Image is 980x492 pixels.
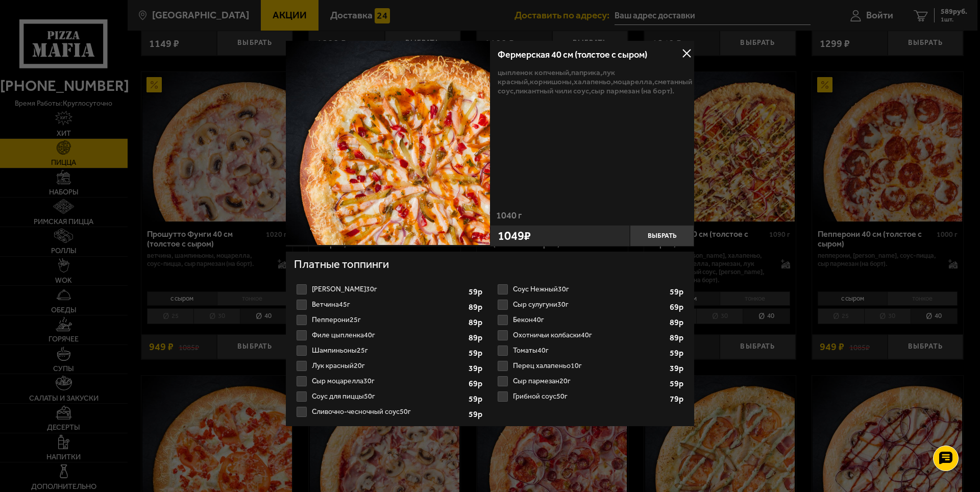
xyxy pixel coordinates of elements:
strong: 89 р [670,318,686,327]
li: Томаты [495,343,686,358]
li: Соус для пиццы [294,389,485,404]
label: Соус Нежный 30г [495,282,686,297]
div: 1040 г [490,211,694,225]
strong: 59 р [469,349,485,357]
h4: Платные топпинги [294,257,686,275]
label: Пепперони 25г [294,312,485,328]
li: Лук красный [294,358,485,374]
li: Сыр пармезан [495,374,686,389]
label: Перец халапеньо 10г [495,358,686,374]
label: Филе цыпленка 40г [294,328,485,343]
li: Грибной соус [495,389,686,404]
li: Сыр моцарелла [294,374,485,389]
strong: 59 р [469,288,485,296]
strong: 69 р [469,380,485,388]
strong: 39 р [670,364,686,373]
span: 1049 ₽ [498,230,531,242]
strong: 89 р [469,303,485,311]
strong: 59 р [469,395,485,403]
label: Ветчина 45г [294,297,485,312]
button: Выбрать [630,225,694,247]
h3: Фермерская 40 см (толстое с сыром) [498,50,687,59]
li: Сыр сулугуни [495,297,686,312]
li: Бекон [495,312,686,328]
li: Шампиньоны [294,343,485,358]
strong: 39 р [469,364,485,373]
strong: 89 р [469,318,485,327]
label: Сыр пармезан 20г [495,374,686,389]
label: Охотничьи колбаски 40г [495,328,686,343]
strong: 79 р [670,395,686,403]
strong: 59 р [670,349,686,357]
label: Грибной соус 50г [495,389,686,404]
li: Охотничьи колбаски [495,328,686,343]
p: цыпленок копченый, паприка, лук красный, корнишоны, халапеньо, моцарелла, сметанный соус, пикантн... [498,68,687,95]
label: Сыр моцарелла 30г [294,374,485,389]
label: Сливочно-чесночный соус 50г [294,404,485,420]
li: Пепперони [294,312,485,328]
li: Филе цыпленка [294,328,485,343]
strong: 59 р [670,288,686,296]
label: Бекон 40г [495,312,686,328]
label: Сыр сулугуни 30г [495,297,686,312]
img: Фермерская 40 см (толстое с сыром) [286,41,490,245]
label: Лук красный 20г [294,358,485,374]
li: Соус Нежный [495,282,686,297]
strong: 69 р [670,303,686,311]
li: Сливочно-чесночный соус [294,404,485,420]
label: Томаты 40г [495,343,686,358]
strong: 59 р [469,410,485,419]
label: Шампиньоны 25г [294,343,485,358]
label: [PERSON_NAME] 30г [294,282,485,297]
li: Перец халапеньо [495,358,686,374]
label: Соус для пиццы 50г [294,389,485,404]
strong: 59 р [670,380,686,388]
li: Соус Деликатес [294,282,485,297]
strong: 89 р [670,334,686,342]
strong: 89 р [469,334,485,342]
li: Ветчина [294,297,485,312]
